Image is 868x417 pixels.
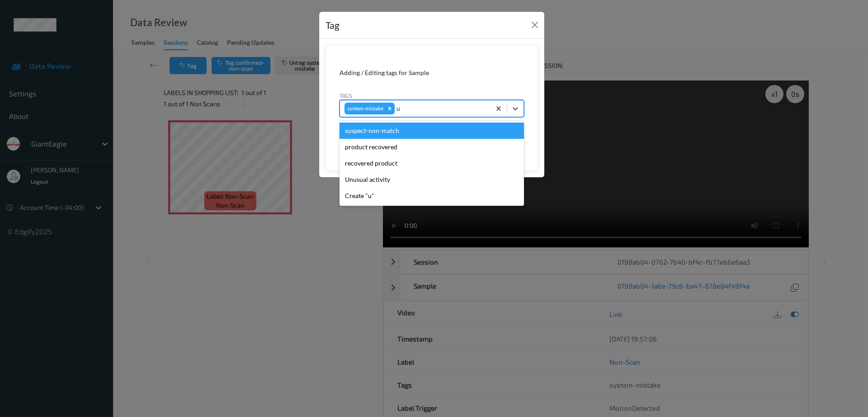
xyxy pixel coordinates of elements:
button: Close [528,19,541,31]
div: recovered product [340,155,524,171]
div: Unusual activity [340,171,524,188]
div: Remove system-mistake [385,103,395,114]
div: suspect-non-match [340,123,524,139]
div: Tag [325,18,340,33]
div: Adding / Editing tags for Sample [340,68,524,77]
div: product recovered [340,139,524,155]
div: Create "u" [340,188,524,204]
label: Tags [340,91,352,100]
div: system-mistake [344,103,385,114]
